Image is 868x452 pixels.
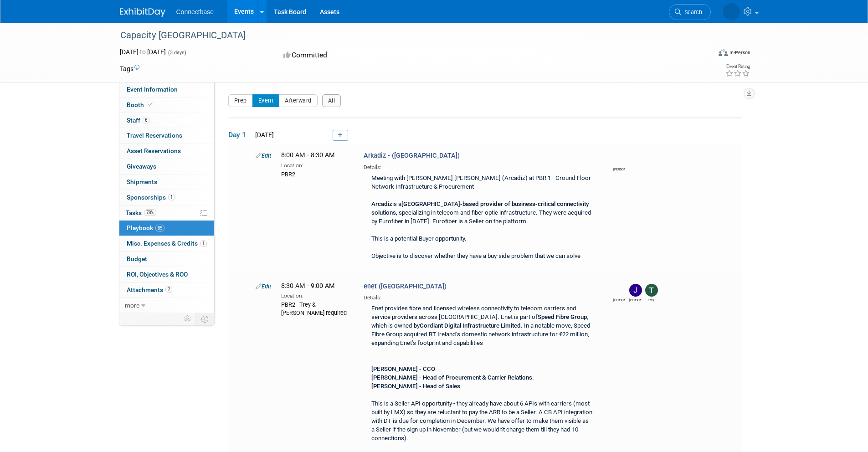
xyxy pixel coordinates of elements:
b: Cordiant Digital Infrastructure Limited [420,322,521,329]
a: Tasks78% [119,205,214,221]
b: [PERSON_NAME] - Head of Sales [371,383,460,390]
b: [PERSON_NAME] - Head of Procurement & Carrier Relations. [371,374,534,381]
div: Location: [281,291,350,300]
img: Format-Inperson.png [719,49,728,56]
a: Playbook85 [119,221,214,236]
div: James Grant [629,297,641,303]
span: Asset Reservations [127,147,181,154]
span: 8:00 AM - 8:30 AM [281,151,335,159]
span: [DATE] [DATE] [120,48,166,56]
span: Staff [127,117,149,124]
img: Jack Davey [723,3,740,21]
span: Travel Reservations [127,132,182,139]
span: 85 [155,225,164,231]
div: Committed [281,47,482,63]
div: Details: [364,291,598,302]
span: Event Information [127,86,178,93]
span: Day 1 [228,130,251,140]
span: enet ([GEOGRAPHIC_DATA]) [364,282,447,290]
span: Budget [127,255,147,262]
a: Travel Reservations [119,128,214,143]
div: John Giblin [613,166,625,172]
div: Trey Willis [645,297,657,303]
span: Misc. Expenses & Credits [127,240,207,247]
a: Event Information [119,82,214,97]
b: [PERSON_NAME] - CCO [371,365,435,372]
button: Afterward [279,94,318,107]
a: Edit [256,283,271,290]
a: ROI, Objectives & ROO [119,267,214,282]
div: Capacity [GEOGRAPHIC_DATA] [117,27,697,44]
span: 1 [168,194,175,200]
a: Sponsorships1 [119,190,214,205]
div: Event Rating [725,64,750,69]
a: Shipments [119,175,214,190]
div: John Giblin [613,297,625,303]
div: PBR2 - Trey & [PERSON_NAME] required [281,300,350,317]
span: [DATE] [252,131,274,139]
td: Personalize Event Tab Strip [180,313,196,325]
span: 8:30 AM - 9:00 AM [281,282,335,290]
span: Sponsorships [127,194,175,201]
div: Meeting with [PERSON_NAME] [PERSON_NAME] (Arcadiz) at PBR 1 - Ground Floor Network Infrastructure... [364,171,598,264]
div: Event Format [657,47,751,61]
td: Toggle Event Tabs [195,313,214,325]
span: 6 [143,117,149,123]
a: Giveaways [119,159,214,174]
a: Staff6 [119,113,214,128]
img: Trey Willis [645,284,658,297]
div: In-Person [729,49,750,56]
button: All [322,94,341,107]
span: to [139,48,147,56]
div: Details: [364,161,598,171]
span: (3 days) [167,50,186,56]
span: Arkadiz - ([GEOGRAPHIC_DATA]) [364,152,460,159]
td: Tags [120,64,139,73]
a: Attachments7 [119,282,214,298]
span: Connectbase [176,8,214,15]
b: [GEOGRAPHIC_DATA]-based provider of business-critical connectivity solutions [371,200,589,216]
i: Booth reservation complete [148,102,153,107]
a: Budget [119,252,214,267]
img: ExhibitDay [120,8,165,17]
a: more [119,298,214,313]
span: Shipments [127,178,157,185]
span: Tasks [126,209,156,216]
div: Location: [281,160,350,169]
button: Prep [228,94,253,107]
span: Attachments [127,286,172,293]
span: 1 [200,240,207,247]
span: 7 [165,286,172,293]
div: PBR2 [281,169,350,179]
span: 78% [144,209,156,216]
img: John Giblin [613,153,626,166]
img: John Giblin [613,284,626,297]
span: ROI, Objectives & ROO [127,271,188,278]
span: Playbook [127,224,164,231]
span: Giveaways [127,163,156,170]
a: Edit [256,152,271,159]
a: Misc. Expenses & Credits1 [119,236,214,251]
b: Speed Fibre Group [538,313,587,320]
b: Arcadiz [371,200,392,207]
img: James Grant [629,284,642,297]
span: Search [681,9,702,15]
button: Event [252,94,280,107]
a: Asset Reservations [119,144,214,159]
a: Booth [119,98,214,113]
a: Search [669,4,711,20]
span: Booth [127,101,154,108]
span: more [125,302,139,309]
